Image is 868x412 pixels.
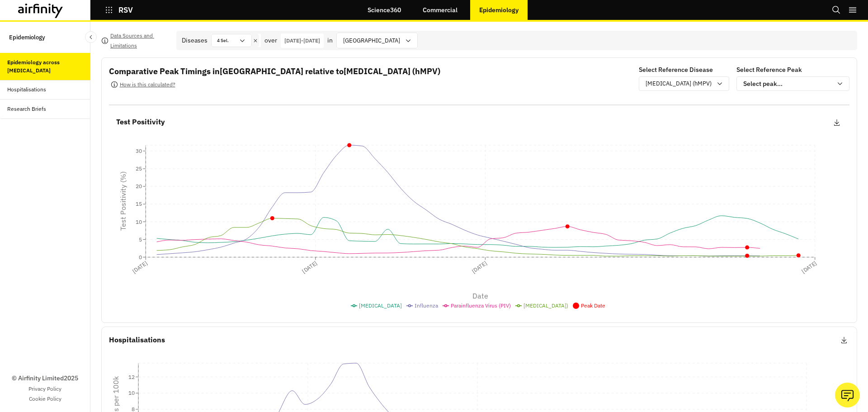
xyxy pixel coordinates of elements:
p: RSV [118,6,133,14]
tspan: 12 [128,373,135,380]
p: Epidemiology [479,6,519,14]
button: RSV [105,2,133,18]
span: Parainfluenza Virus (PIV) [451,302,511,309]
p: [MEDICAL_DATA] (hMPV) [646,79,712,88]
p: Test Positivity [116,116,165,128]
button: How is this calculated? [109,77,177,92]
span: Influenza [415,302,438,309]
tspan: [DATE] [471,260,488,275]
p: over [264,36,277,45]
a: Privacy Policy [28,385,61,393]
div: Select peak... [743,79,832,89]
p: in [327,36,333,45]
tspan: Date [472,291,488,300]
button: Data Sources and Limitations [101,33,169,48]
p: Select Reference Peak [736,65,802,75]
tspan: 20 [136,183,142,189]
p: Hospitalisations [109,334,165,346]
tspan: 10 [136,218,142,225]
button: Close Sidebar [85,31,97,43]
p: Select Reference Disease [639,65,713,75]
tspan: 15 [136,200,142,207]
tspan: Test Positivity (%) [118,171,127,231]
div: 4 Sel. [212,34,239,47]
span: Peak Date [581,302,605,309]
div: Diseases [182,36,208,45]
p: © Airfinity Limited 2025 [12,374,78,383]
span: [MEDICAL_DATA]) [524,302,568,309]
tspan: 25 [136,165,142,172]
p: Epidemiology [9,29,45,46]
tspan: 30 [136,147,142,154]
p: [DATE] - [DATE] [284,37,320,45]
p: Comparative Peak Timings in [GEOGRAPHIC_DATA] relative to [MEDICAL_DATA] (hMPV) [109,65,440,77]
a: Cookie Policy [29,395,61,403]
p: Data Sources and Limitations [110,31,169,51]
tspan: [DATE] [800,260,818,275]
tspan: 0 [139,254,142,260]
div: Hospitalisations [7,85,46,94]
tspan: 10 [128,389,135,396]
tspan: [DATE] [301,260,318,275]
tspan: 5 [139,236,142,243]
div: Research Briefs [7,105,46,113]
div: Epidemiology across [MEDICAL_DATA] [7,58,83,75]
tspan: [DATE] [131,260,149,275]
button: Search [832,2,841,18]
button: Ask our analysts [835,383,860,407]
span: [MEDICAL_DATA] [359,302,402,309]
p: How is this calculated? [120,80,175,90]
